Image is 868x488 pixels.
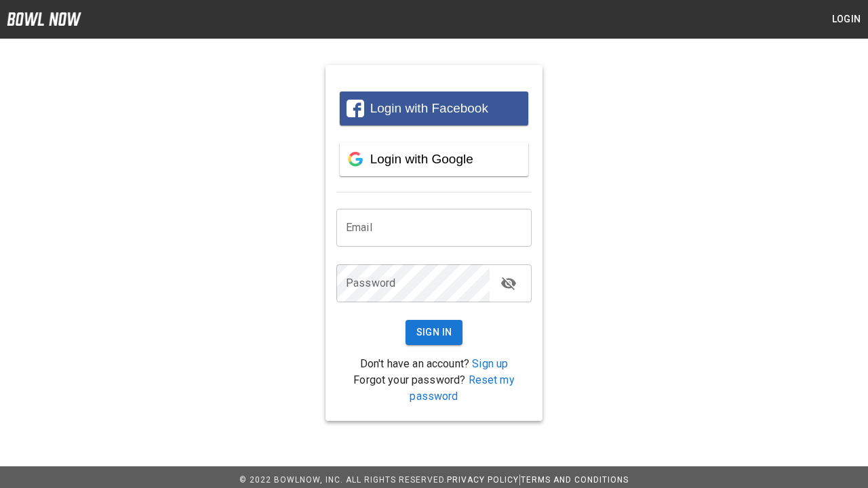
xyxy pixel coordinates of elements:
[340,142,528,176] button: Login with Google
[336,372,532,405] p: Forgot your password?
[406,320,463,345] button: Sign In
[370,152,473,166] span: Login with Google
[472,357,508,370] a: Sign up
[447,475,519,485] a: Privacy Policy
[410,373,514,403] a: Reset my password
[336,356,532,372] p: Don't have an account?
[340,91,528,125] button: Login with Facebook
[7,12,81,26] img: logo
[825,7,868,32] button: Login
[370,101,488,115] span: Login with Facebook
[239,475,447,485] span: © 2022 BowlNow, Inc. All Rights Reserved.
[521,475,629,485] a: Terms and Conditions
[495,270,522,297] button: toggle password visibility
